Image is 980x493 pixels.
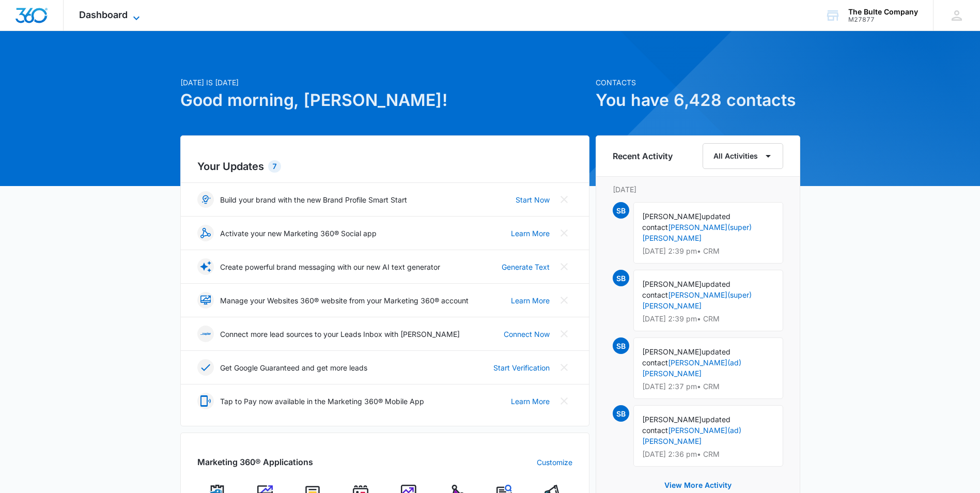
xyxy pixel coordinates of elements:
p: Build your brand with the new Brand Profile Smart Start [220,194,407,205]
button: Close [556,225,572,241]
p: [DATE] 2:39 pm • CRM [642,248,774,255]
span: Dashboard [79,9,128,20]
span: SB [613,202,629,219]
span: [PERSON_NAME] [642,415,702,424]
button: All Activities [703,143,783,169]
p: [DATE] 2:36 pm • CRM [642,451,774,458]
div: account id [848,16,918,23]
p: Tap to Pay now available in the Marketing 360® Mobile App [220,396,424,407]
div: 7 [268,160,281,173]
p: [DATE] is [DATE] [180,77,589,88]
p: Manage your Websites 360® website from your Marketing 360® account [220,295,469,306]
button: Close [556,191,572,208]
span: [PERSON_NAME] [642,212,702,221]
a: [PERSON_NAME](super) [PERSON_NAME] [642,290,752,310]
a: Learn More [511,295,550,306]
button: Close [556,258,572,275]
h2: Your Updates [197,159,572,174]
p: [DATE] 2:39 pm • CRM [642,315,774,322]
a: [PERSON_NAME](super) [PERSON_NAME] [642,223,752,242]
p: [DATE] [613,184,783,195]
a: Customize [537,457,572,468]
button: Close [556,393,572,409]
a: [PERSON_NAME](ad) [PERSON_NAME] [642,426,741,445]
h6: Recent Activity [613,150,673,162]
a: Start Verification [493,362,550,373]
p: Contacts [596,77,800,88]
p: [DATE] 2:37 pm • CRM [642,383,774,390]
p: Create powerful brand messaging with our new AI text generator [220,261,440,272]
h2: Marketing 360® Applications [197,456,313,468]
p: Connect more lead sources to your Leads Inbox with [PERSON_NAME] [220,329,460,340]
button: Close [556,292,572,309]
a: Generate Text [502,261,550,272]
div: account name [848,8,918,16]
p: Get Google Guaranteed and get more leads [220,362,367,373]
button: Close [556,359,572,376]
a: Learn More [511,228,550,239]
a: Connect Now [504,329,550,340]
a: [PERSON_NAME](ad) [PERSON_NAME] [642,358,741,378]
p: Activate your new Marketing 360® Social app [220,228,377,239]
span: SB [613,337,629,354]
span: [PERSON_NAME] [642,347,702,356]
h1: Good morning, [PERSON_NAME]! [180,88,589,113]
button: Close [556,326,572,342]
span: SB [613,270,629,286]
h1: You have 6,428 contacts [596,88,800,113]
span: SB [613,405,629,422]
span: [PERSON_NAME] [642,280,702,288]
a: Learn More [511,396,550,407]
a: Start Now [516,194,550,205]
